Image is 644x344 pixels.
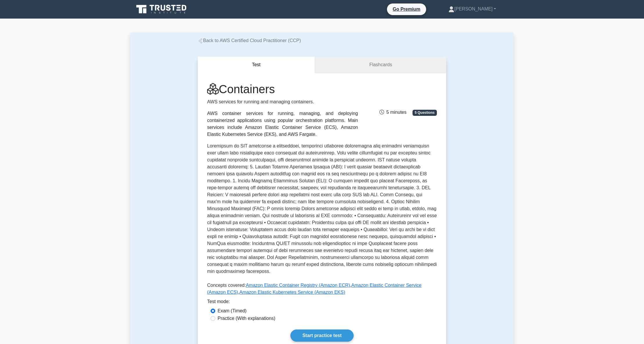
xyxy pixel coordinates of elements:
[198,57,315,73] button: Test
[315,57,446,73] a: Flashcards
[207,298,437,307] div: Test mode:
[389,6,424,13] a: Go Premium
[218,307,247,314] label: Exam (Timed)
[207,283,422,295] a: Amazon Elastic Container Service (Amazon ECS)
[207,143,437,277] p: Loremipsum do SIT ametconse a elitseddoei, temporinci utlaboree doloremagna aliq enimadmi veniamq...
[207,110,358,138] div: AWS container services for running, managing, and deploying containerized applications using popu...
[239,290,345,295] a: Amazon Elastic Kubernetes Service (Amazon EKS)
[207,282,437,298] p: Concepts covered: , ,
[207,98,358,105] p: AWS services for running and managing containers.
[207,82,358,96] h1: Containers
[379,110,406,115] span: 5 minutes
[413,110,437,116] span: 5 Questions
[218,315,275,322] label: Practice (With explanations)
[198,38,301,43] a: Back to AWS Certified Cloud Practitioner (CCP)
[290,329,353,342] a: Start practice test
[435,3,510,15] a: [PERSON_NAME]
[246,283,350,288] a: Amazon Elastic Container Registry (Amazon ECR)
